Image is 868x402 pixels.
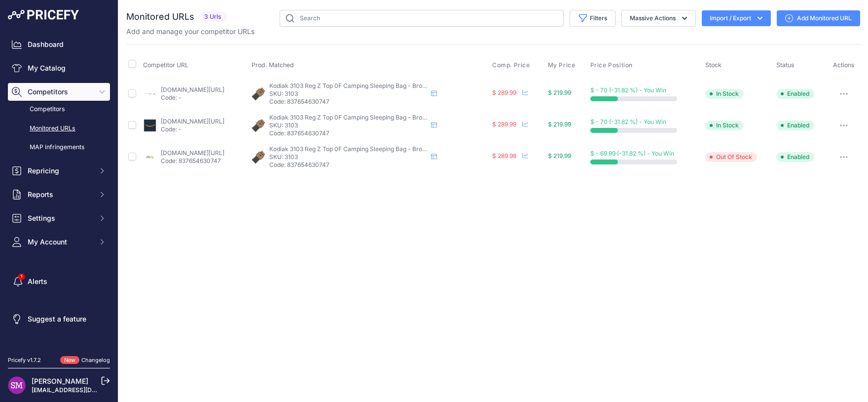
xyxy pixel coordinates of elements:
button: Filters [570,10,615,27]
img: Pricefy Logo [8,10,79,20]
span: Prod. Matched [252,61,294,69]
span: My Price [548,61,576,69]
h2: Monitored URLs [126,10,194,24]
button: Import / Export [702,10,771,26]
a: [PERSON_NAME] [32,377,88,385]
button: Settings [8,209,110,227]
span: $ 289.98 [492,152,516,160]
span: Kodiak 3103 Reg Z Top 0F Camping Sleeping Bag - Brown Tan - 80 inches x 36 inches [269,82,508,89]
span: In Stock [705,89,744,99]
a: [DOMAIN_NAME][URL] [161,86,224,93]
a: Alerts [8,273,110,290]
button: Reports [8,186,110,203]
span: Reports [28,190,92,200]
a: Competitors [8,101,110,118]
p: Code: - [161,94,224,102]
a: Dashboard [8,36,110,53]
span: $ 219.99 [548,89,571,96]
p: Code: 837654630747 [161,157,224,165]
span: Actions [833,61,855,69]
span: Status [776,61,795,69]
button: My Account [8,233,110,251]
span: $ 219.99 [548,152,571,160]
a: [EMAIL_ADDRESS][DOMAIN_NAME] [32,386,135,394]
a: MAP infringements [8,139,110,156]
span: Enabled [776,89,814,99]
span: Kodiak 3103 Reg Z Top 0F Camping Sleeping Bag - Brown Tan - 80 inches x 36 inches [269,145,508,153]
span: Comp. Price [492,61,530,69]
a: Add Monitored URL [777,10,860,26]
span: My Account [28,237,92,247]
a: Changelog [81,357,110,363]
button: Competitors [8,83,110,101]
span: $ 289.99 [492,121,516,128]
span: New [60,356,79,364]
a: [DOMAIN_NAME][URL] [161,149,224,157]
p: SKU: 3103 [269,153,427,161]
p: Code: - [161,125,224,133]
p: Code: 837654630747 [269,129,427,137]
button: Massive Actions [621,10,696,27]
button: Price Position [590,61,635,69]
a: Monitored URLs [8,120,110,137]
button: My Price [548,61,578,69]
span: $ - 70 (-31.82 %) - You Win [590,118,666,125]
span: $ - 70 (-31.82 %) - You Win [590,86,666,94]
p: Add and manage your competitor URLs [126,27,254,37]
nav: Sidebar [8,36,110,344]
button: Comp. Price [492,61,532,69]
input: Search [280,10,564,27]
span: Enabled [776,152,814,162]
a: [DOMAIN_NAME][URL] [161,118,224,125]
a: Suggest a feature [8,310,110,328]
button: Repricing [8,162,110,180]
span: Competitor URL [143,61,188,69]
span: $ 219.99 [548,121,571,128]
span: $ - 69.99 (-31.82 %) - You Win [590,150,674,157]
p: Code: 837654630747 [269,98,427,106]
span: Kodiak 3103 Reg Z Top 0F Camping Sleeping Bag - Brown Tan - 80 inches x 36 inches [269,114,508,121]
span: $ 289.99 [492,89,516,96]
p: SKU: 3103 [269,90,427,98]
p: SKU: 3103 [269,121,427,129]
a: My Catalog [8,59,110,77]
span: In Stock [705,121,744,130]
span: Stock [705,61,722,69]
span: 3 Urls [198,11,227,23]
span: Competitors [28,87,92,97]
span: Out Of Stock [705,152,757,162]
span: Price Position [590,61,633,69]
div: Pricefy v1.7.2 [8,356,41,364]
span: Settings [28,213,92,223]
span: Enabled [776,121,814,130]
span: Repricing [28,166,92,176]
p: Code: 837654630747 [269,161,427,169]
